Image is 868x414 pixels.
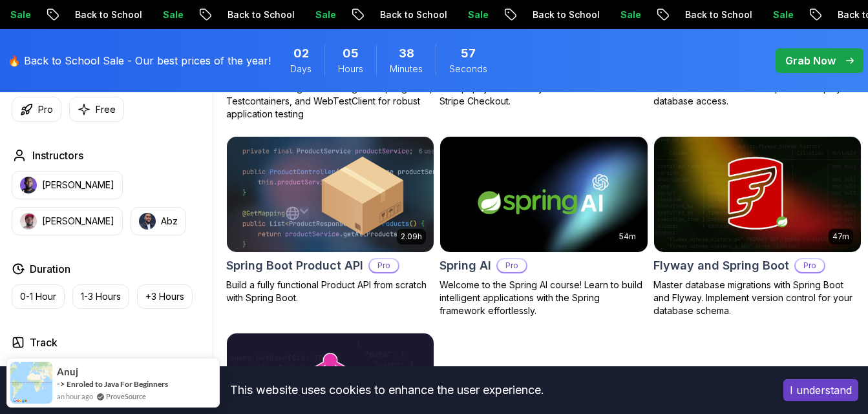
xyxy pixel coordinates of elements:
[300,8,341,21] p: Sale
[10,376,764,404] div: This website uses cookies to enhance the user experience.
[147,8,189,21] p: Sale
[670,8,757,21] p: Back to School
[8,53,271,68] p: 🔥 Back to School Sale - Our best prices of the year!
[449,63,487,75] span: Seconds
[139,213,156,230] img: instructor img
[605,8,646,21] p: Sale
[439,279,648,317] p: Welcome to the Spring AI course! Learn to build intelligent applications with the Spring framewor...
[783,379,858,401] button: Accept cookies
[365,8,452,21] p: Back to School
[653,136,862,317] a: Flyway and Spring Boot card47mFlyway and Spring BootProMaster database migrations with Spring Boo...
[161,215,178,228] p: Abz
[10,362,52,404] img: provesource social proof notification image
[452,8,494,21] p: Sale
[137,284,193,309] button: +3 Hours
[654,137,861,252] img: Flyway and Spring Boot card
[38,103,53,116] p: Pro
[226,136,434,304] a: Spring Boot Product API card2.09hSpring Boot Product APIProBuild a fully functional Product API f...
[42,215,114,228] p: [PERSON_NAME]
[832,232,849,242] p: 47m
[81,290,121,303] p: 1-3 Hours
[226,257,363,275] h2: Spring Boot Product API
[439,82,648,108] p: Accept payments from your customers with Stripe Checkout.
[20,177,37,193] img: instructor img
[67,379,168,389] a: Enroled to Java For Beginners
[12,97,61,122] button: Pro
[785,53,836,68] p: Grab Now
[57,391,93,402] span: an hour ago
[653,257,789,275] h2: Flyway and Spring Boot
[12,207,123,235] button: instructor img[PERSON_NAME]
[12,284,65,309] button: 0-1 Hour
[12,171,123,199] button: instructor img[PERSON_NAME]
[439,136,648,317] a: Spring AI card54mSpring AIProWelcome to the Spring AI course! Learn to build intelligent applicat...
[290,63,312,75] span: Days
[30,335,58,350] h2: Track
[32,148,83,163] h2: Instructors
[30,261,70,277] h2: Duration
[338,63,363,75] span: Hours
[226,279,434,304] p: Build a fully functional Product API from scratch with Spring Boot.
[370,259,398,272] p: Pro
[343,44,359,63] span: 5 Hours
[226,82,434,121] p: Master Java integration testing with Spring Boot, Testcontainers, and WebTestClient for robust ap...
[20,213,37,230] img: instructor img
[653,82,862,108] p: Learn how to use JDBC Template to simplify database access.
[517,8,605,21] p: Back to School
[96,103,116,116] p: Free
[59,8,147,21] p: Back to School
[69,97,124,122] button: Free
[401,232,422,242] p: 2.09h
[653,279,862,317] p: Master database migrations with Spring Boot and Flyway. Implement version control for your databa...
[498,259,526,272] p: Pro
[212,8,300,21] p: Back to School
[399,44,414,63] span: 38 Minutes
[796,259,824,272] p: Pro
[619,232,636,242] p: 54m
[439,257,491,275] h2: Spring AI
[145,290,184,303] p: +3 Hours
[293,44,309,63] span: 2 Days
[42,179,114,192] p: [PERSON_NAME]
[106,391,146,402] a: ProveSource
[131,207,186,235] button: instructor imgAbz
[20,290,56,303] p: 0-1 Hour
[57,366,78,377] span: Anuj
[461,44,476,63] span: 57 Seconds
[72,284,129,309] button: 1-3 Hours
[57,379,65,389] span: ->
[757,8,799,21] p: Sale
[227,137,434,252] img: Spring Boot Product API card
[440,137,647,252] img: Spring AI card
[390,63,423,75] span: Minutes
